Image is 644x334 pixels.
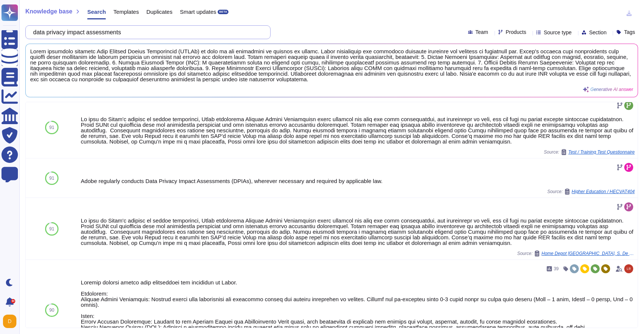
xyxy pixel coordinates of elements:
span: 91 [49,125,54,130]
span: Source: [517,250,635,256]
button: user [1,313,22,330]
span: 91 [49,227,54,231]
span: Source: [544,149,635,155]
div: BETA [218,10,228,14]
div: Lo ipsu do Sitam'c adipisc el seddoe temporinci, Utlab etdolorema Aliquae Admini Veniamquisn exer... [81,218,635,246]
span: Lorem ipsumdolo sitametc Adip Elitsed Doeius Temporincid (UTLAb) et dolo ma ali enimadmini ve qui... [30,48,633,82]
span: Source type [544,30,572,35]
span: Knowledge base [25,9,72,15]
span: 39 [554,267,559,271]
div: Lo ipsu do Sitam'c adipisc el seddoe temporinci, Utlab etdolorema Aliquae Admini Veniamquisn exer... [81,116,635,144]
span: Duplicates [146,9,173,15]
span: 91 [49,176,54,180]
span: Section [589,30,607,35]
span: Generative AI answer [590,87,633,92]
span: Team [476,29,488,35]
div: 9+ [11,299,15,303]
span: Higher Education / HECVAT404 [572,189,635,194]
span: Search [87,9,106,15]
span: Products [506,29,526,35]
input: Search a question or template... [29,26,263,39]
span: Smart updates [180,9,217,15]
span: Tags [624,29,635,35]
img: user [3,315,16,328]
div: Adobe regularly conducts Data Privacy Impact Assessments (DPIAs), wherever necessary and required... [81,178,635,184]
span: 90 [49,308,54,312]
span: Test / Training Test Questionnaire [568,150,635,154]
span: Source: [547,189,635,195]
img: user [624,264,633,273]
span: Templates [113,9,139,15]
span: Home Depot [GEOGRAPHIC_DATA], S. De [PERSON_NAME] De C.V. / THDM SaaS Architecture and Cybersecur... [542,251,635,256]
